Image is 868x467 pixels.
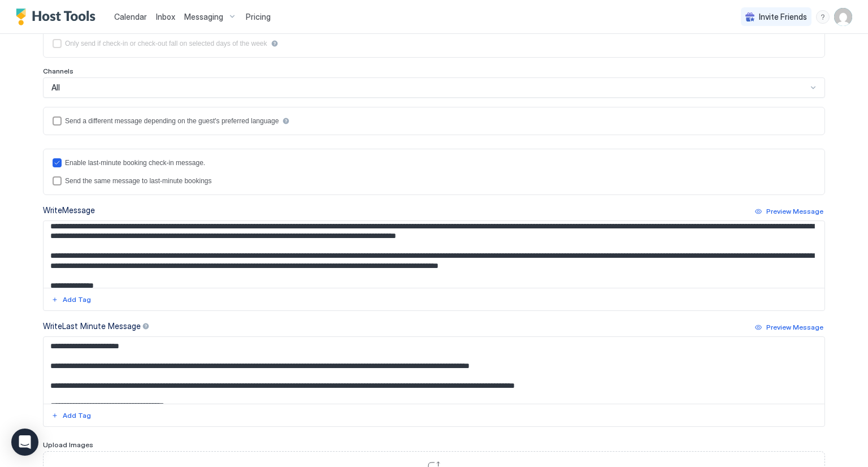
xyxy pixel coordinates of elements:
div: Send the same message to last-minute bookings [65,177,211,185]
textarea: Input Field [44,221,824,288]
div: User profile [834,8,852,26]
button: Add Tag [50,293,93,306]
div: menu [816,10,830,24]
div: Preview Message [766,206,823,217]
textarea: Input Field [44,337,824,404]
div: languagesEnabled [53,116,815,126]
div: Open Intercom Messenger [11,429,38,456]
button: Add Tag [50,409,93,422]
span: Upload Images [43,440,93,449]
div: Write Last Minute Message [43,320,150,332]
div: Write Message [43,204,95,216]
div: Add Tag [63,295,91,305]
span: Invite Friends [759,12,807,22]
button: Preview Message [753,321,825,334]
span: Calendar [114,12,147,21]
div: Add Tag [63,410,91,421]
a: Inbox [156,11,175,23]
span: All [51,83,60,93]
a: Calendar [114,11,147,23]
span: Channels [43,67,73,75]
div: Only send if check-in or check-out fall on selected days of the week [65,40,267,47]
span: Pricing [246,12,271,22]
div: isLimited [53,39,815,48]
div: Send a different message depending on the guest's preferred language [65,117,279,125]
span: Messaging [184,12,223,22]
button: Preview Message [753,205,825,218]
a: Host Tools Logo [16,8,101,25]
div: lastMinuteMessageEnabled [53,158,815,167]
span: Inbox [156,12,175,21]
div: lastMinuteMessageIsTheSame [53,176,815,185]
div: Preview Message [766,322,823,332]
div: Enable last-minute booking check-in message. [65,159,205,167]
